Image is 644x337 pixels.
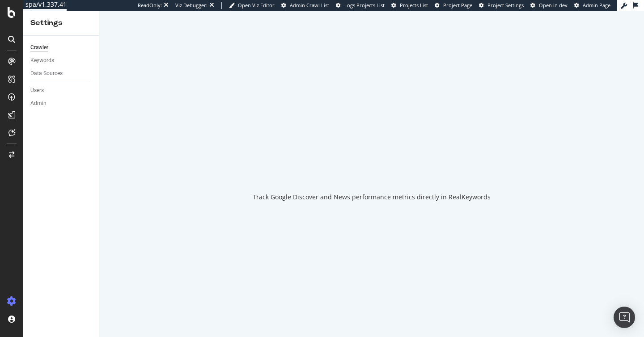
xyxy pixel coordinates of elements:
a: Open in dev [530,2,568,9]
span: Project Settings [487,2,524,8]
div: Viz Debugger: [175,2,208,9]
span: Projects List [400,2,428,8]
a: Users [30,86,93,95]
a: Admin Page [574,2,610,9]
a: Crawler [30,43,93,52]
span: Project Page [443,2,472,8]
span: Open in dev [539,2,568,8]
div: Crawler [30,43,48,52]
span: Open Viz Editor [238,2,275,8]
div: Data Sources [30,69,63,78]
a: Open Viz Editor [229,2,275,9]
div: Open Intercom Messenger [614,307,635,328]
a: Admin [30,99,93,108]
div: Users [30,86,44,95]
div: Keywords [30,56,54,65]
a: Admin Crawl List [281,2,329,9]
a: Project Settings [479,2,524,9]
a: Data Sources [30,69,93,78]
span: Logs Projects List [344,2,385,8]
a: Keywords [30,56,93,65]
a: Project Page [435,2,472,9]
div: Settings [30,18,92,28]
a: Projects List [391,2,428,9]
span: Admin Crawl List [290,2,329,8]
div: ReadOnly: [138,2,162,9]
span: Admin Page [583,2,610,8]
div: animation [339,146,404,178]
div: Track Google Discover and News performance metrics directly in RealKeywords [253,193,491,202]
a: Logs Projects List [336,2,385,9]
div: Admin [30,99,47,108]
